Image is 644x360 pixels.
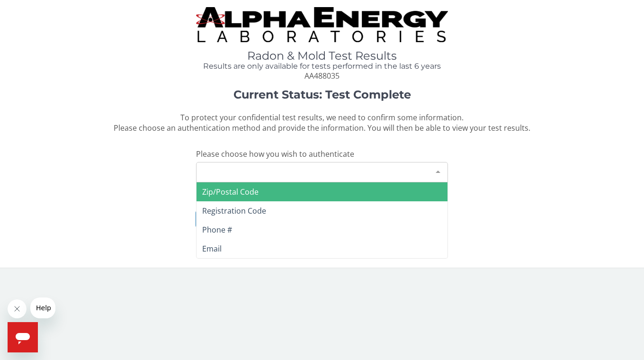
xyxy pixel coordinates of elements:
[196,210,447,228] button: I need help
[196,50,448,62] h1: Radon & Mold Test Results
[202,225,232,235] span: Phone #
[196,62,448,71] h4: Results are only available for tests performed in the last 6 years
[304,71,340,81] span: AA488035
[8,322,38,352] iframe: Button to launch messaging window
[196,149,354,159] span: Please choose how you wish to authenticate
[114,112,530,134] span: To protect your confidential test results, we need to confirm some information. Please choose an ...
[8,299,27,318] iframe: Close message
[202,243,222,254] span: Email
[30,297,55,318] iframe: Message from company
[202,187,259,197] span: Zip/Postal Code
[202,206,266,216] span: Registration Code
[233,88,411,101] strong: Current Status: Test Complete
[196,7,448,42] img: TightCrop.jpg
